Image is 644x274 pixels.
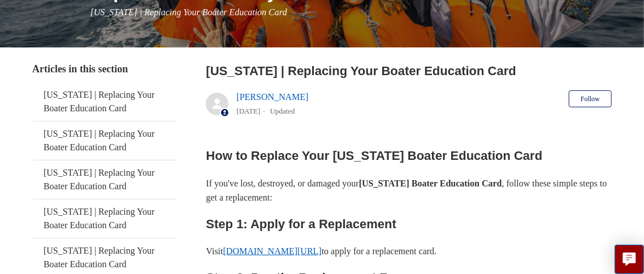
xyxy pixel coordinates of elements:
span: Articles in this section [32,63,128,75]
p: If you've lost, destroyed, or damaged your , follow these simple steps to get a replacement: [206,176,612,205]
span: [US_STATE] | Replacing Your Boater Education Card [90,7,287,17]
a: [PERSON_NAME] [236,92,308,102]
a: [US_STATE] | Replacing Your Boater Education Card [32,82,177,121]
h2: Step 1: Apply for a Replacement [206,214,612,234]
a: [US_STATE] | Replacing Your Boater Education Card [32,199,177,238]
p: Visit to apply for a replacement card. [206,244,612,259]
a: [US_STATE] | Replacing Your Boater Education Card [32,160,177,199]
button: Live chat [615,245,644,274]
li: Updated [270,107,295,115]
button: Follow Article [569,90,612,107]
h2: California | Replacing Your Boater Education Card [206,62,612,80]
h2: How to Replace Your [US_STATE] Boater Education Card [206,146,612,166]
time: 05/23/2024, 11:25 [236,107,260,115]
a: [DOMAIN_NAME][URL] [223,246,322,256]
a: [US_STATE] | Replacing Your Boater Education Card [32,121,177,160]
strong: [US_STATE] Boater Education Card [359,179,502,188]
